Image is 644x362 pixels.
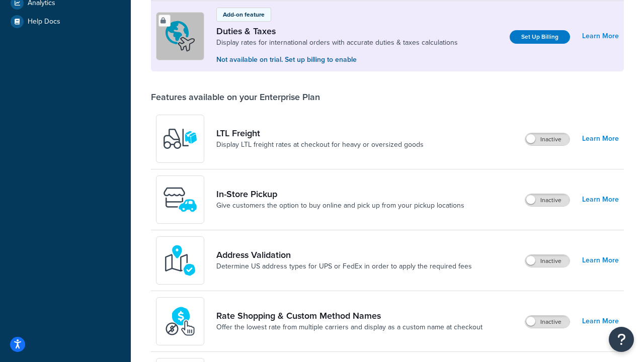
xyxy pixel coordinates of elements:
a: Set Up Billing [510,30,570,44]
a: LTL Freight [216,128,424,139]
a: Learn More [582,193,619,207]
a: Learn More [582,132,619,146]
img: wfgcfpwTIucLEAAAAASUVORK5CYII= [163,182,198,217]
span: Help Docs [28,18,60,26]
a: Rate Shopping & Custom Method Names [216,310,482,321]
label: Inactive [525,194,570,206]
a: Duties & Taxes [216,26,458,37]
label: Inactive [525,133,570,145]
a: Learn More [582,29,619,43]
a: Determine US address types for UPS or FedEx in order to apply the required fees [216,261,472,271]
button: Open Resource Center [609,327,634,352]
a: Display LTL freight rates at checkout for heavy or oversized goods [216,140,424,150]
p: Add-on feature [223,10,265,19]
label: Inactive [525,255,570,267]
label: Inactive [525,316,570,328]
div: Features available on your Enterprise Plan [151,92,320,103]
a: Display rates for international orders with accurate duties & taxes calculations [216,38,458,48]
img: y79ZsPf0fXUFUhFXDzUgf+ktZg5F2+ohG75+v3d2s1D9TjoU8PiyCIluIjV41seZevKCRuEjTPPOKHJsQcmKCXGdfprl3L4q7... [163,121,198,156]
a: Help Docs [8,13,123,31]
p: Not available on trial. Set up billing to enable [216,54,458,65]
img: icon-duo-feat-rate-shopping-ecdd8bed.png [163,304,198,339]
a: In-Store Pickup [216,189,464,200]
a: Address Validation [216,249,472,260]
img: kIG8fy0lQAAAABJRU5ErkJggg== [163,243,198,278]
a: Offer the lowest rate from multiple carriers and display as a custom name at checkout [216,322,482,332]
a: Give customers the option to buy online and pick up from your pickup locations [216,201,464,211]
a: Learn More [582,314,619,328]
a: Learn More [582,253,619,267]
